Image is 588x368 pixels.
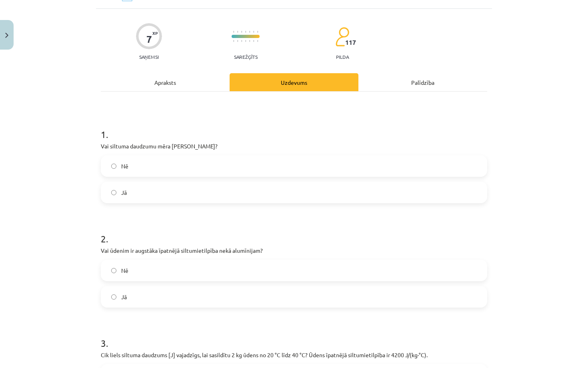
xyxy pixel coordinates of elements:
img: icon-short-line-57e1e144782c952c97e751825c79c345078a6d821885a25fce030b3d8c18986b.svg [249,40,250,42]
p: Vai ūdenim ir augstāka īpatnējā siltumietilpība nekā alumīnijam? [101,246,487,255]
img: icon-short-line-57e1e144782c952c97e751825c79c345078a6d821885a25fce030b3d8c18986b.svg [245,40,246,42]
img: icon-short-line-57e1e144782c952c97e751825c79c345078a6d821885a25fce030b3d8c18986b.svg [253,40,254,42]
span: Jā [121,188,127,197]
p: Cik liels siltuma daudzums [J] vajadzīgs, lai sasildītu 2 kg ūdens no 20 °C līdz 40 °C? Ūdens īpa... [101,351,487,359]
img: icon-short-line-57e1e144782c952c97e751825c79c345078a6d821885a25fce030b3d8c18986b.svg [233,40,234,42]
h1: 3 . [101,324,487,348]
input: Jā [111,294,116,300]
img: students-c634bb4e5e11cddfef0936a35e636f08e4e9abd3cc4e673bd6f9a4125e45ecb1.svg [335,27,349,47]
span: Nē [121,162,128,170]
img: icon-short-line-57e1e144782c952c97e751825c79c345078a6d821885a25fce030b3d8c18986b.svg [249,31,250,33]
div: Apraksts [101,73,230,91]
input: Jā [111,190,116,195]
span: 117 [345,39,356,46]
img: icon-short-line-57e1e144782c952c97e751825c79c345078a6d821885a25fce030b3d8c18986b.svg [241,40,242,42]
img: icon-short-line-57e1e144782c952c97e751825c79c345078a6d821885a25fce030b3d8c18986b.svg [253,31,254,33]
img: icon-short-line-57e1e144782c952c97e751825c79c345078a6d821885a25fce030b3d8c18986b.svg [241,31,242,33]
span: Nē [121,266,128,275]
p: pilda [336,54,349,60]
div: Uzdevums [230,73,358,91]
div: Palīdzība [358,73,487,91]
img: icon-short-line-57e1e144782c952c97e751825c79c345078a6d821885a25fce030b3d8c18986b.svg [233,31,234,33]
div: 7 [146,34,152,45]
img: icon-short-line-57e1e144782c952c97e751825c79c345078a6d821885a25fce030b3d8c18986b.svg [257,31,258,33]
img: icon-short-line-57e1e144782c952c97e751825c79c345078a6d821885a25fce030b3d8c18986b.svg [245,31,246,33]
img: icon-close-lesson-0947bae3869378f0d4975bcd49f059093ad1ed9edebbc8119c70593378902aed.svg [5,33,8,38]
p: Saņemsi [136,54,162,60]
img: icon-short-line-57e1e144782c952c97e751825c79c345078a6d821885a25fce030b3d8c18986b.svg [237,31,238,33]
input: Nē [111,268,116,273]
h1: 1 . [101,115,487,140]
h1: 2 . [101,219,487,244]
p: Vai siltuma daudzumu mēra [PERSON_NAME]? [101,142,487,150]
img: icon-short-line-57e1e144782c952c97e751825c79c345078a6d821885a25fce030b3d8c18986b.svg [237,40,238,42]
img: icon-short-line-57e1e144782c952c97e751825c79c345078a6d821885a25fce030b3d8c18986b.svg [257,40,258,42]
span: XP [152,31,158,35]
input: Nē [111,164,116,169]
p: Sarežģīts [234,54,258,60]
span: Jā [121,293,127,301]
